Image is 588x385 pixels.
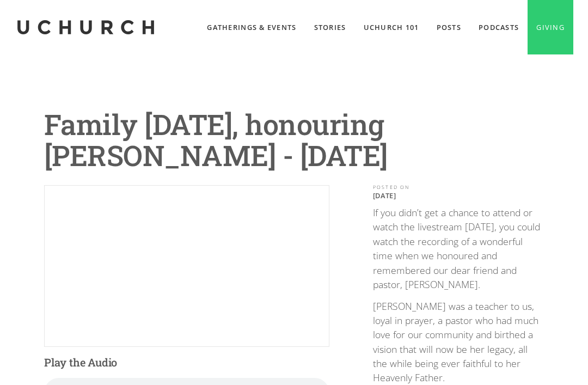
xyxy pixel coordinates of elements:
[373,185,544,190] div: POSTED ON
[44,109,544,171] h1: Family [DATE], honouring [PERSON_NAME] - [DATE]
[373,205,544,291] p: If you didn’t get a chance to attend or watch the livestream [DATE], you could watch the recordin...
[45,186,329,346] iframe: YouTube embed
[373,191,544,200] p: [DATE]
[44,356,329,369] h4: Play the Audio
[373,299,544,385] p: [PERSON_NAME] was a teacher to us, loyal in prayer, a pastor who had much love for our community ...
